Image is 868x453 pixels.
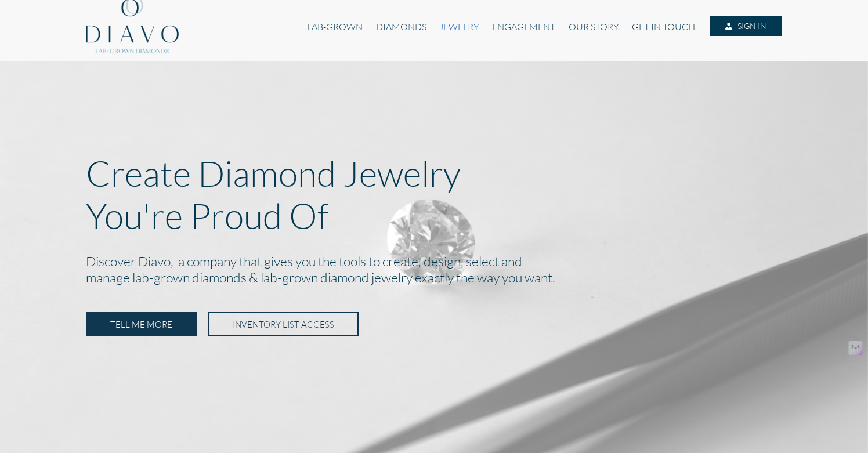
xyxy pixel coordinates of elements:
h2: Discover Diavo, a company that gives you the tools to create, design, select and manage lab-grown... [86,251,782,290]
a: OUR STORY [562,16,625,38]
a: ENGAGEMENT [486,16,562,38]
a: LAB-GROWN [301,16,369,38]
a: GET IN TOUCH [625,16,701,38]
a: SIGN IN [710,16,782,37]
a: JEWELRY [433,16,486,38]
a: TELL ME MORE [86,312,197,336]
a: DIAMONDS [370,16,433,38]
a: INVENTORY LIST ACCESS [208,312,359,336]
p: Create Diamond Jewelry You're Proud Of [86,152,782,237]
